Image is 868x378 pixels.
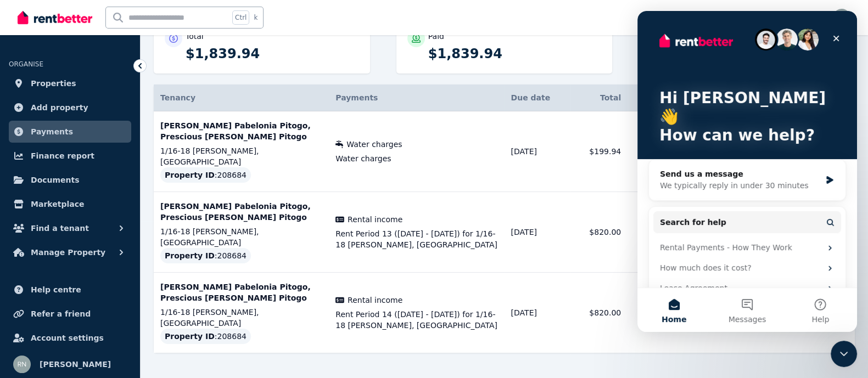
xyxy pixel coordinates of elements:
[346,139,402,150] span: Water charges
[637,11,857,332] iframe: Intercom live chat
[31,307,91,320] span: Refer a friend
[833,9,850,26] img: Ronel Naude
[9,72,131,94] a: Properties
[428,45,602,63] p: $1,839.94
[9,327,131,349] a: Account settings
[335,309,497,331] span: Rent Period 14 ([DATE] - [DATE]) for 1/16-18 [PERSON_NAME], [GEOGRAPHIC_DATA]
[505,111,571,192] td: [DATE]
[31,125,73,138] span: Payments
[31,173,80,187] span: Documents
[9,303,131,325] a: Refer a friend
[165,170,215,180] span: Property ID
[160,281,322,303] p: [PERSON_NAME] Pabelonia Pitogo, Prescious [PERSON_NAME] Pitogo
[9,217,131,239] button: Find a tenant
[9,279,131,301] a: Help centre
[160,329,251,344] div: : 208684
[628,273,685,353] td: $820.00
[505,192,571,273] td: [DATE]
[9,241,131,263] button: Manage Property
[348,214,402,225] span: Rental income
[31,283,81,296] span: Help centre
[335,228,497,250] span: Rent Period 13 ([DATE] - [DATE]) for 1/16-18 [PERSON_NAME], [GEOGRAPHIC_DATA]
[505,273,571,353] td: [DATE]
[9,97,131,119] a: Add property
[31,331,104,345] span: Account settings
[31,149,94,162] span: Finance report
[254,13,257,22] span: k
[570,84,628,111] th: Total
[160,120,322,142] p: [PERSON_NAME] Pabelonia Pitogo, Prescious [PERSON_NAME] Pitogo
[13,356,31,373] img: Ronel Naude
[628,111,685,192] td: $199.94
[348,295,402,306] span: Rental income
[154,84,329,111] th: Tenancy
[9,60,43,68] span: ORGANISE
[505,84,571,111] th: Due date
[31,101,88,114] span: Add property
[9,145,131,167] a: Finance report
[628,192,685,273] td: $820.00
[18,9,92,26] img: RentBetter
[160,201,322,223] p: [PERSON_NAME] Pabelonia Pitogo, Prescious [PERSON_NAME] Pitogo
[160,145,322,167] p: 1/16-18 [PERSON_NAME], [GEOGRAPHIC_DATA]
[40,358,111,371] span: [PERSON_NAME]
[186,31,204,42] p: Total
[165,331,215,342] span: Property ID
[31,77,76,90] span: Properties
[570,273,628,353] td: $820.00
[232,10,249,25] span: Ctrl
[31,222,89,235] span: Find a tenant
[9,121,131,143] a: Payments
[9,193,131,215] a: Marketplace
[831,341,857,367] iframe: Intercom live chat
[9,169,131,191] a: Documents
[335,93,378,102] span: Payments
[160,226,322,248] p: 1/16-18 [PERSON_NAME], [GEOGRAPHIC_DATA]
[160,167,251,183] div: : 208684
[160,307,322,329] p: 1/16-18 [PERSON_NAME], [GEOGRAPHIC_DATA]
[165,250,215,261] span: Property ID
[428,31,444,42] p: Paid
[186,45,359,63] p: $1,839.94
[335,153,497,164] span: Water charges
[570,192,628,273] td: $820.00
[31,198,84,211] span: Marketplace
[628,84,685,111] th: Paid
[160,248,251,263] div: : 208684
[570,111,628,192] td: $199.94
[31,246,105,259] span: Manage Property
